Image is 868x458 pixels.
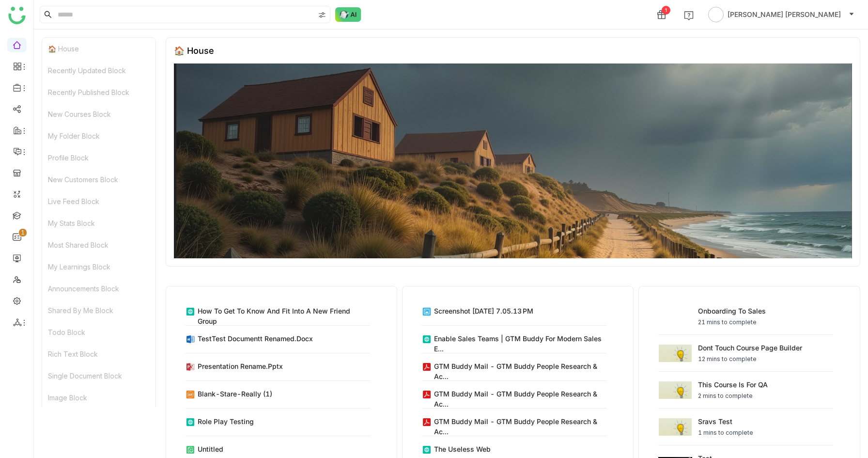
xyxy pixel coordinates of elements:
[42,343,155,365] div: Rich Text Block
[8,7,26,24] img: logo
[728,9,841,20] span: [PERSON_NAME] [PERSON_NAME]
[42,256,155,278] div: My Learnings Block
[42,234,155,256] div: Most Shared Block
[21,228,25,237] p: 1
[42,190,155,212] div: Live Feed Block
[198,416,254,426] div: role play testing
[698,379,768,390] div: This course is for QA
[662,6,670,15] div: 1
[198,306,370,326] div: How to Get to Know and Fit Into a New Friend Group
[42,38,155,60] div: 🏠 House
[434,444,491,454] div: The Useless Web
[42,103,155,125] div: New Courses Block
[698,306,766,316] div: Onboarding to Sales
[42,300,155,321] div: Shared By Me Block
[42,365,155,387] div: Single Document Block
[434,389,606,409] div: GTM Buddy Mail - GTM Buddy People Research & Ac...
[42,81,155,103] div: Recently Published Block
[434,416,606,437] div: GTM Buddy Mail - GTM Buddy People Research & Ac...
[698,355,802,363] div: 12 mins to complete
[318,11,326,19] img: search-type.svg
[42,387,155,409] div: Image Block
[42,321,155,343] div: Todo Block
[42,212,155,234] div: My Stats Block
[198,333,313,344] div: TestTest Documentt renamed.docx
[698,392,768,400] div: 2 mins to complete
[42,278,155,300] div: Announcements Block
[698,428,753,437] div: 1 mins to complete
[174,46,214,56] div: 🏠 House
[698,318,766,327] div: 21 mins to complete
[684,11,694,20] img: help.svg
[198,361,283,371] div: Presentation rename.pptx
[434,333,606,354] div: Enable Sales Teams | GTM Buddy for Modern Sales E...
[434,306,533,316] div: Screenshot [DATE] 7.05.13 PM
[198,389,272,399] div: blank-stare-really (1)
[335,7,361,22] img: ask-buddy-normal.svg
[698,416,753,426] div: sravs test
[706,7,856,22] button: [PERSON_NAME] [PERSON_NAME]
[198,444,223,454] div: Untitled
[42,169,155,190] div: New Customers Block
[19,229,27,237] nz-badge-sup: 1
[42,125,155,147] div: My Folder Block
[698,343,802,353] div: Dont touch course page builder
[42,60,155,81] div: Recently Updated Block
[434,361,606,381] div: GTM Buddy Mail - GTM Buddy People Research & Ac...
[174,63,852,258] img: 68553b2292361c547d91f02a
[42,147,155,169] div: Profile Block
[708,7,724,22] img: avatar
